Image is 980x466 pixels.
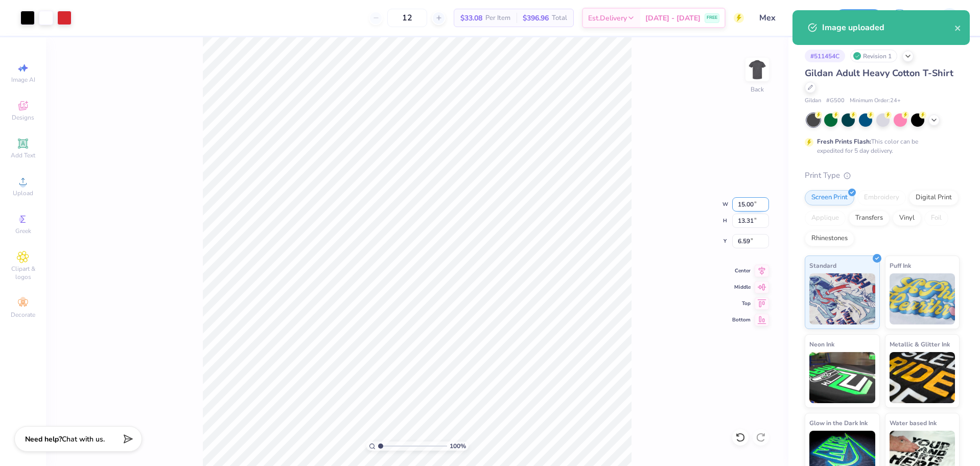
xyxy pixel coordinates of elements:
div: Back [751,85,764,94]
div: Image uploaded [822,21,954,34]
span: Add Text [11,151,35,159]
span: Total [552,13,567,24]
div: Revision 1 [850,50,897,62]
span: Metallic & Glitter Ink [890,339,950,349]
div: This color can be expedited for 5 day delivery. [817,137,943,155]
span: 100 % [450,441,466,451]
input: Untitled Design [752,8,827,28]
span: Top [732,300,751,307]
span: Greek [15,227,31,235]
img: Back [747,59,767,80]
strong: Need help? [25,434,62,444]
div: Rhinestones [805,231,854,246]
img: Standard [809,273,875,324]
span: Puff Ink [890,260,911,271]
div: Applique [805,211,846,226]
span: Neon Ink [809,339,834,349]
span: $396.96 [523,13,549,24]
div: Vinyl [893,211,921,226]
span: Gildan [805,97,821,105]
span: Gildan Adult Heavy Cotton T-Shirt [805,67,953,79]
span: Clipart & logos [5,265,41,281]
span: Est. Delivery [588,13,627,24]
img: Neon Ink [809,352,875,403]
span: Glow in the Dark Ink [809,417,868,428]
span: Center [732,267,751,274]
span: Minimum Order: 24 + [850,97,901,105]
div: # 511454C [805,50,845,62]
span: Designs [12,113,34,122]
div: Digital Print [909,190,959,205]
span: Upload [13,189,33,197]
input: – – [387,9,427,27]
span: Water based Ink [890,417,937,428]
div: Embroidery [857,190,906,205]
span: Middle [732,284,751,291]
button: close [954,21,962,34]
span: Image AI [11,76,35,84]
strong: Fresh Prints Flash: [817,137,871,146]
span: Per Item [485,13,510,24]
span: $33.08 [460,13,482,24]
div: Print Type [805,170,960,181]
div: Screen Print [805,190,854,205]
div: Foil [924,211,948,226]
span: Chat with us. [62,434,105,444]
span: Decorate [11,311,35,319]
span: [DATE] - [DATE] [645,13,701,24]
div: Transfers [849,211,890,226]
span: Bottom [732,316,751,323]
img: Puff Ink [890,273,955,324]
img: Metallic & Glitter Ink [890,352,955,403]
span: # G500 [826,97,845,105]
span: FREE [707,14,717,21]
span: Standard [809,260,836,271]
